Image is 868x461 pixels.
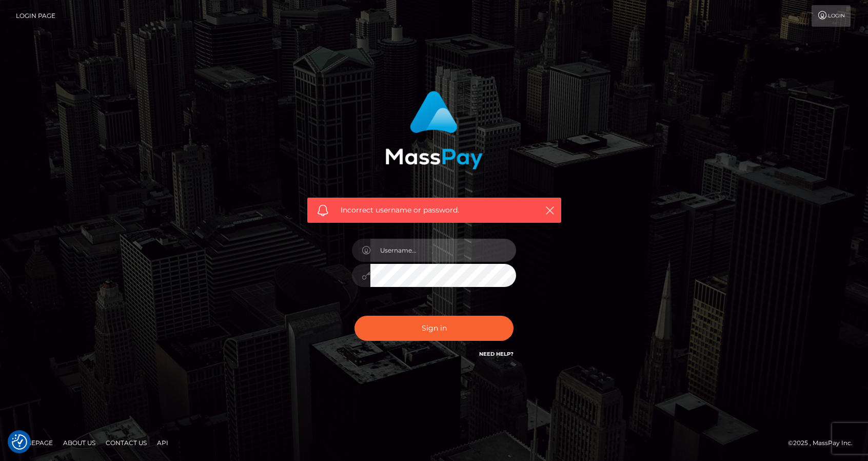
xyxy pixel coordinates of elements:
a: Homepage [11,435,57,451]
button: Consent Preferences [12,434,27,450]
a: API [153,435,172,451]
a: Contact Us [102,435,151,451]
a: Login [812,5,851,27]
img: Revisit consent button [12,434,27,450]
button: Sign in [354,316,514,341]
div: © 2025 , MassPay Inc. [788,437,860,449]
img: MassPay Login [385,91,483,169]
a: Login Page [16,5,55,27]
a: About Us [59,435,100,451]
input: Username... [370,239,516,262]
a: Need Help? [479,351,514,357]
span: Incorrect username or password. [341,205,528,216]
